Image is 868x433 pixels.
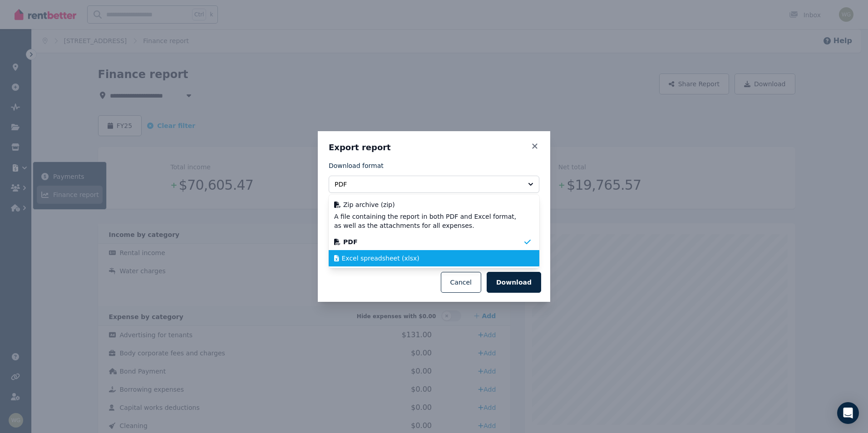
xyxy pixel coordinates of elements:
[329,176,539,193] button: PDF
[343,237,357,246] span: PDF
[329,195,539,268] ul: PDF
[487,272,541,293] button: Download
[837,402,859,424] div: Open Intercom Messenger
[334,212,523,230] span: A file containing the report in both PDF and Excel format, as well as the attachments for all exp...
[441,272,481,293] button: Cancel
[343,200,395,209] span: Zip archive (zip)
[342,254,419,263] span: Excel spreadsheet (xlsx)
[329,161,384,176] label: Download format
[329,142,539,153] h3: Export report
[335,180,521,189] span: PDF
